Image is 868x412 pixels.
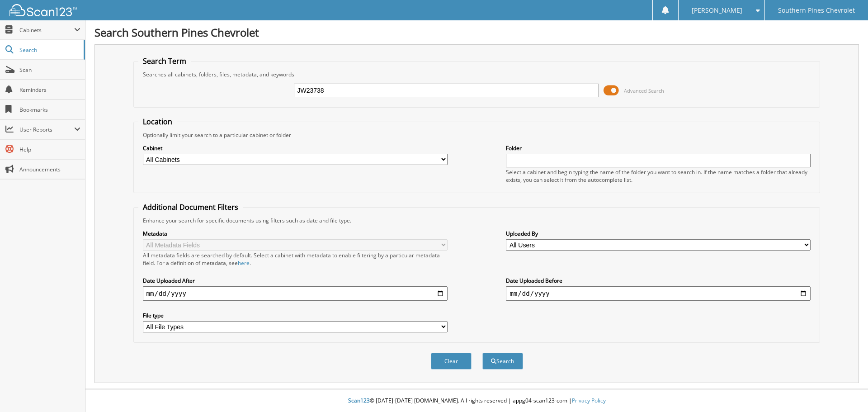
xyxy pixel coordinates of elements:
button: Clear [431,353,472,369]
div: Select a cabinet and begin typing the name of the folder you want to search in. If the name match... [506,168,811,184]
a: here [238,259,250,267]
button: Search [482,353,523,369]
span: Scan123 [348,397,370,404]
label: Uploaded By [506,230,811,237]
label: Folder [506,144,811,152]
legend: Search Term [138,56,191,66]
span: Advanced Search [624,87,664,94]
span: Search [19,46,79,54]
input: start [143,286,448,301]
label: Metadata [143,230,448,237]
h1: Search Southern Pines Chevrolet [94,25,859,40]
label: Date Uploaded After [143,277,448,284]
span: Bookmarks [19,106,80,114]
label: Cabinet [143,144,448,152]
div: All metadata fields are searched by default. Select a cabinet with metadata to enable filtering b... [143,251,448,267]
label: File type [143,312,448,319]
div: Optionally limit your search to a particular cabinet or folder [138,131,816,139]
span: [PERSON_NAME] [692,8,742,13]
span: Help [19,146,80,153]
span: Cabinets [19,26,74,34]
span: User Reports [19,126,74,133]
span: Announcements [19,166,80,173]
legend: Additional Document Filters [138,202,243,212]
input: end [506,286,811,301]
span: Southern Pines Chevrolet [778,8,855,13]
div: Searches all cabinets, folders, files, metadata, and keywords [138,71,816,78]
div: Enhance your search for specific documents using filters such as date and file type. [138,217,816,224]
label: Date Uploaded Before [506,277,811,284]
legend: Location [138,117,177,127]
div: © [DATE]-[DATE] [DOMAIN_NAME]. All rights reserved | appg04-scan123-com | [85,390,868,412]
span: Scan [19,66,80,74]
span: Reminders [19,86,80,94]
iframe: Chat Widget [823,369,868,412]
a: Privacy Policy [572,397,606,404]
img: scan123-logo-white.svg [9,4,77,16]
